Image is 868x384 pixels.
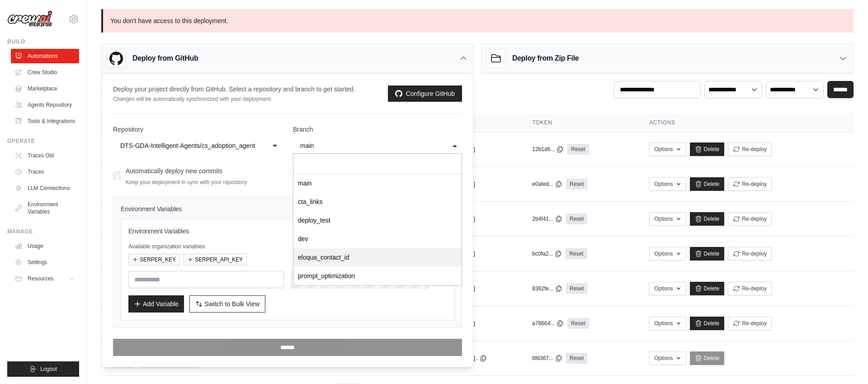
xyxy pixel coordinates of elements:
button: e0afed... [532,180,562,188]
div: Operate [7,137,79,145]
img: GitHub Logo [107,49,125,67]
label: Repository [113,125,282,134]
button: Re-deploy [728,142,772,156]
p: Keep your deployment in sync with your repository [126,179,247,186]
button: Re-deploy [728,212,772,226]
div: main [300,140,437,151]
div: main [293,174,462,193]
iframe: Chat Widget [823,341,868,384]
p: Manage and monitor your active crew automations from this dashboard. [101,94,302,103]
a: Marketplace [11,81,79,96]
h4: Environment Variables [121,204,454,213]
button: 2b4f41... [532,215,562,223]
button: Logout [7,361,79,377]
a: Traces [11,165,79,179]
a: Delete [690,212,725,226]
a: Usage [11,239,79,253]
button: Options [649,212,686,226]
a: Reset [566,248,587,259]
a: Delete [690,142,725,156]
a: Reset [566,283,587,294]
h3: Deploy from GitHub [132,53,198,64]
th: Token [521,114,638,132]
a: Settings [11,255,79,270]
h3: Deploy from Zip File [512,53,579,64]
div: prompt_optimization [293,267,462,285]
a: Tools & Integrations [11,114,79,128]
a: Automations [11,49,79,63]
div: cta_links [293,193,462,211]
img: Logo [7,10,52,28]
label: Branch [293,125,462,134]
div: Build [7,38,79,45]
button: Options [649,282,686,295]
a: Traces Old [11,148,79,163]
button: Options [649,351,686,365]
div: Manage [7,228,79,235]
p: Available organization variables: [128,243,447,250]
button: Add Variable [128,295,184,313]
button: Re-deploy [728,317,772,330]
a: LLM Connections [11,181,79,195]
th: URL [450,114,521,132]
button: Resources [11,271,79,286]
button: SERPER_KEY [128,254,180,265]
button: Options [649,177,686,191]
button: Re-deploy [728,247,772,261]
button: Re-deploy [728,177,772,191]
button: 12b1d6... [532,146,564,153]
a: Delete [690,247,725,261]
a: Delete [690,282,725,295]
p: Deploy your project directly from GitHub. Select a repository and branch to get started. [113,85,355,94]
button: SERPER_API_KEY [184,254,247,265]
th: Crew [101,114,327,132]
a: Reset [567,318,589,329]
div: deploy_test [293,211,462,230]
div: eloqua_contact_id [293,248,462,267]
a: Delete [690,177,725,191]
a: Delete [690,317,725,330]
button: a78664... [532,320,564,327]
button: Options [649,247,686,261]
p: Changes will be automatically synchronized with your deployment. [113,95,355,103]
a: Reset [566,353,587,364]
span: Resources [28,275,53,282]
button: 8362fe... [532,285,562,292]
label: Automatically deploy new commits [126,167,222,175]
div: dev [293,230,462,248]
th: Actions [638,114,854,132]
a: Reset [566,213,587,224]
button: Options [649,317,686,330]
a: Reset [567,144,589,155]
button: Re-deploy [728,282,772,295]
a: Environment Variables [11,197,79,219]
a: Crew Studio [11,65,79,80]
a: Delete [690,351,725,365]
button: Switch to Bulk View [189,295,265,313]
h3: Environment Variables [128,227,447,236]
span: Logout [40,365,57,373]
p: You don't have access to this deployment. [101,9,854,33]
span: Switch to Bulk View [204,299,259,308]
h2: Automations Live [101,81,302,94]
input: Select a branch [293,154,462,174]
a: Reset [566,179,587,190]
button: 6fd367... [532,355,562,362]
a: Agents Repository [11,98,79,112]
div: DTS-GDA-Intelligent-Agents/cs_adoption_agent [120,140,257,151]
button: bc0fa2... [532,250,562,257]
a: Configure GitHub [388,85,462,102]
button: Options [649,142,686,156]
